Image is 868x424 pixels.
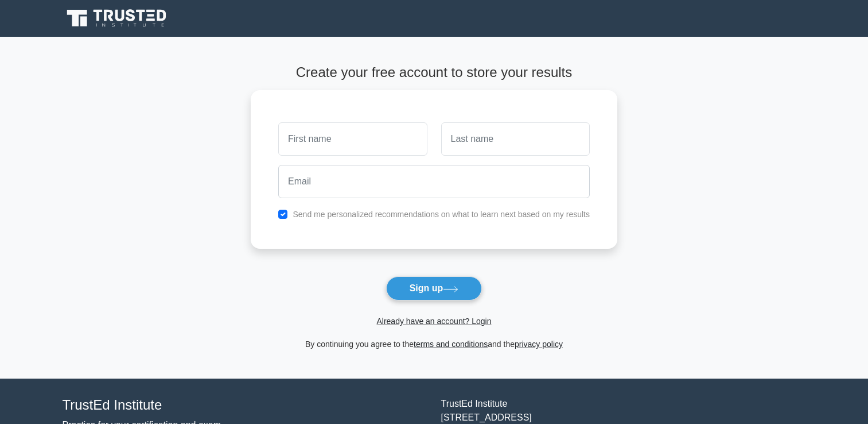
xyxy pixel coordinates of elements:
label: Send me personalized recommendations on what to learn next based on my results [293,210,590,219]
input: Last name [441,122,590,156]
a: Already have an account? Login [376,317,491,326]
h4: Create your free account to store your results [251,64,617,81]
input: Email [278,165,590,198]
input: First name [278,122,427,156]
button: Sign up [386,276,482,300]
div: By continuing you agree to the and the [244,337,624,351]
a: terms and conditions [414,340,488,349]
h4: TrustEd Institute [63,397,427,414]
a: privacy policy [515,340,563,349]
